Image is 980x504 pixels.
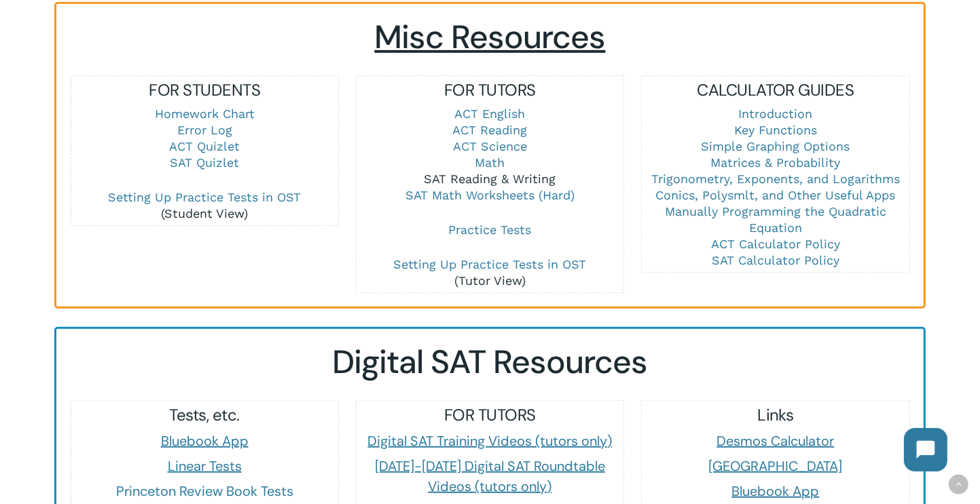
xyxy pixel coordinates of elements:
[453,139,527,153] a: ACT Science
[424,172,556,186] a: SAT Reading & Writing
[651,172,900,186] a: Trigonometry, Exponents, and Logarithms
[890,414,961,485] iframe: Chatbot
[70,343,910,382] h2: Digital SAT Resources
[711,237,840,251] a: ACT Calculator Policy
[642,404,909,426] h5: Links
[405,188,575,202] a: SAT Math Worksheets (Hard)
[357,256,623,289] p: (Tutor View)
[108,190,301,204] a: Setting Up Practice Tests in OST
[394,257,587,271] a: Setting Up Practice Tests in OST
[449,222,532,237] a: Practice Tests
[155,106,255,121] a: Homework Chart
[375,16,606,58] span: Misc Resources
[455,106,526,121] a: ACT English
[71,404,338,426] h5: Tests, etc.
[375,457,605,495] a: [DATE]-[DATE] Digital SAT Roundtable Videos (tutors only)
[177,123,232,137] a: Error Log
[655,188,895,202] a: Conics, Polysmlt, and Other Useful Apps
[453,123,528,137] a: ACT Reading
[475,155,505,170] a: Math
[168,457,242,475] a: Linear Tests
[357,404,623,426] h5: FOR TUTORS
[731,482,819,500] a: Bluebook App
[701,139,850,153] a: Simple Graphing Options
[642,79,909,101] h5: CALCULATOR GUIDES
[169,139,240,153] a: ACT Quizlet
[161,432,249,450] a: Bluebook App
[734,123,817,137] a: Key Functions
[71,79,338,101] h5: FOR STUDENTS
[708,457,842,475] a: [GEOGRAPHIC_DATA]
[710,155,840,170] a: Matrices & Probability
[368,432,613,450] a: Digital SAT Training Videos (tutors only)
[712,253,839,267] a: SAT Calculator Policy
[665,204,886,235] a: Manually Programming the Quadratic Equation
[716,432,834,450] a: Desmos Calculator
[170,155,239,170] a: SAT Quizlet
[116,482,293,500] a: Princeton Review Book Tests
[71,189,338,222] p: (Student View)
[357,79,623,101] h5: FOR TUTORS
[738,106,812,121] a: Introduction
